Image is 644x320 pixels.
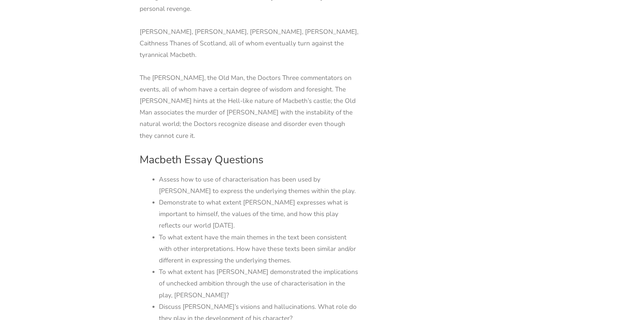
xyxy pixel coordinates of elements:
p: [PERSON_NAME], [PERSON_NAME], [PERSON_NAME], [PERSON_NAME], Caithness Thanes of Scotland, all of ... [140,26,359,61]
li: To what extent has [PERSON_NAME] demonstrated the implications of unchecked ambition through the ... [159,266,359,301]
p: The [PERSON_NAME], the Old Man, the Doctors Three commentators on events, all of whom have a cert... [140,72,359,142]
div: Chat-Widget [610,287,644,320]
h2: Macbeth Essay Questions [140,153,359,167]
li: To what extent have the main themes in the text been consistent with other interpretations. How h... [159,232,359,266]
li: Demonstrate to what extent [PERSON_NAME] expresses what is important to himself, the values of th... [159,197,359,232]
iframe: Chat Widget [610,287,644,320]
li: Assess how to use of characterisation has been used by [PERSON_NAME] to express the underlying th... [159,174,359,197]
